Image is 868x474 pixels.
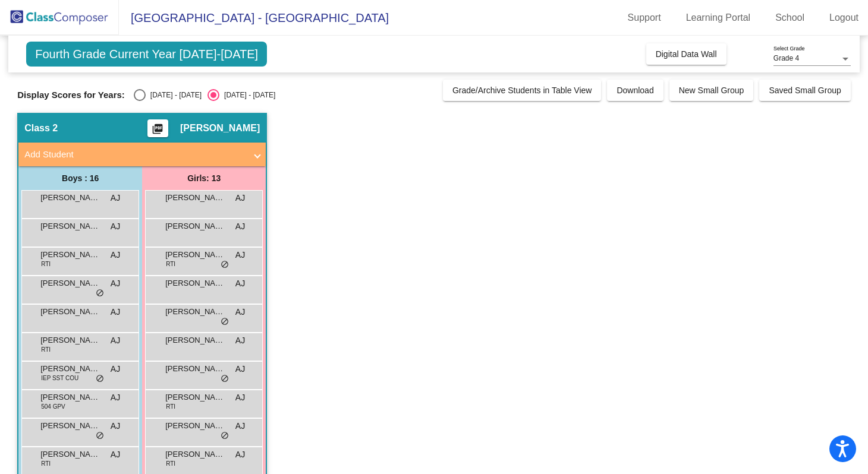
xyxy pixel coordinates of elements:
[24,148,246,162] mat-panel-title: Add Student
[165,220,225,232] span: [PERSON_NAME]
[235,363,245,375] span: AJ
[40,277,100,289] span: [PERSON_NAME]
[119,8,389,27] span: [GEOGRAPHIC_DATA] - [GEOGRAPHIC_DATA]
[221,374,229,384] span: do_not_disturb_alt
[766,8,814,27] a: School
[17,90,125,100] span: Display Scores for Years:
[18,143,266,166] mat-expansion-panel-header: Add Student
[111,334,120,347] span: AJ
[111,420,120,432] span: AJ
[165,277,225,289] span: [PERSON_NAME]
[166,402,175,411] span: RTI
[165,249,225,261] span: [PERSON_NAME]
[166,459,175,468] span: RTI
[111,448,120,461] span: AJ
[773,54,799,62] span: Grade 4
[221,431,229,441] span: do_not_disturb_alt
[165,391,225,403] span: [PERSON_NAME]
[40,306,100,318] span: [PERSON_NAME]
[41,345,51,354] span: RTI
[146,90,202,100] div: [DATE] - [DATE]
[111,249,120,261] span: AJ
[607,80,663,101] button: Download
[219,90,275,100] div: [DATE] - [DATE]
[443,80,602,101] button: Grade/Archive Students in Table View
[111,391,120,404] span: AJ
[24,122,58,134] span: Class 2
[18,166,142,190] div: Boys : 16
[111,192,120,204] span: AJ
[617,86,653,95] span: Download
[165,306,225,318] span: [PERSON_NAME]
[618,8,671,27] a: Support
[111,363,120,375] span: AJ
[235,306,245,318] span: AJ
[235,220,245,233] span: AJ
[40,420,100,432] span: [PERSON_NAME]
[656,49,717,59] span: Digital Data Wall
[40,220,100,232] span: [PERSON_NAME]
[142,166,266,190] div: Girls: 13
[235,192,245,204] span: AJ
[165,363,225,375] span: [PERSON_NAME]
[41,402,65,411] span: 504 GPV
[111,220,120,233] span: AJ
[134,89,275,101] mat-radio-group: Select an option
[40,334,100,346] span: [PERSON_NAME]
[165,334,225,346] span: [PERSON_NAME]
[41,260,51,268] span: RTI
[646,43,727,65] button: Digital Data Wall
[235,334,245,347] span: AJ
[669,80,754,101] button: New Small Group
[111,306,120,318] span: AJ
[26,42,267,67] span: Fourth Grade Current Year [DATE]-[DATE]
[40,391,100,403] span: [PERSON_NAME]
[111,277,120,290] span: AJ
[235,420,245,432] span: AJ
[235,249,245,261] span: AJ
[679,86,744,95] span: New Small Group
[235,448,245,461] span: AJ
[96,374,104,384] span: do_not_disturb_alt
[40,448,100,460] span: [PERSON_NAME]
[41,459,51,468] span: RTI
[40,192,100,204] span: [PERSON_NAME]
[221,260,229,270] span: do_not_disturb_alt
[166,260,175,268] span: RTI
[235,277,245,290] span: AJ
[165,420,225,432] span: [PERSON_NAME]
[759,80,850,101] button: Saved Small Group
[221,317,229,327] span: do_not_disturb_alt
[96,289,104,298] span: do_not_disturb_alt
[96,431,104,441] span: do_not_disturb_alt
[165,192,225,204] span: [PERSON_NAME]
[180,122,260,134] span: [PERSON_NAME]
[452,86,592,95] span: Grade/Archive Students in Table View
[41,374,78,383] span: IEP SST COU
[677,8,760,27] a: Learning Portal
[147,119,168,137] button: Print Students Details
[40,249,100,261] span: [PERSON_NAME]
[40,363,100,375] span: [PERSON_NAME]
[150,123,165,140] mat-icon: picture_as_pdf
[235,391,245,404] span: AJ
[769,86,841,95] span: Saved Small Group
[820,8,868,27] a: Logout
[165,448,225,460] span: [PERSON_NAME]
